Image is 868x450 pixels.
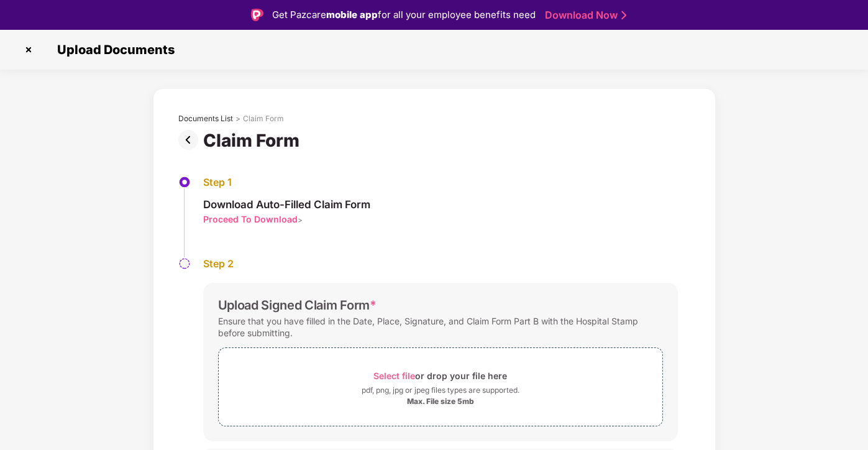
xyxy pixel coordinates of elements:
[178,257,191,270] img: svg+xml;base64,PHN2ZyBpZD0iU3RlcC1QZW5kaW5nLTMyeDMyIiB4bWxucz0iaHR0cDovL3d3dy53My5vcmcvMjAwMC9zdm...
[219,357,662,416] span: Select fileor drop your file herepdf, png, jpg or jpeg files types are supported.Max. File size 5mb
[621,9,626,22] img: Stroke
[203,176,370,189] div: Step 1
[272,7,536,22] div: Get Pazcare for all your employee benefits need
[178,176,191,188] img: svg+xml;base64,PHN2ZyBpZD0iU3RlcC1BY3RpdmUtMzJ4MzIiIHhtbG5zPSJodHRwOi8vd3d3LnczLm9yZy8yMDAwL3N2Zy...
[19,40,39,60] img: svg+xml;base64,PHN2ZyBpZD0iQ3Jvc3MtMzJ4MzIiIHhtbG5zPSJodHRwOi8vd3d3LnczLm9yZy8yMDAwL3N2ZyIgd2lkdG...
[203,130,304,151] div: Claim Form
[45,42,181,57] span: Upload Documents
[373,367,507,384] div: or drop your file here
[178,130,203,150] img: svg+xml;base64,PHN2ZyBpZD0iUHJldi0zMngzMiIgeG1sbnM9Imh0dHA6Ly93d3cudzMub3JnLzIwMDAvc3ZnIiB3aWR0aD...
[362,384,519,397] div: pdf, png, jpg or jpeg files types are supported.
[326,9,378,21] strong: mobile app
[203,257,678,270] div: Step 2
[407,397,474,406] div: Max. File size 5mb
[218,313,663,341] div: Ensure that you have filled in the Date, Place, Signature, and Claim Form Part B with the Hospita...
[203,213,298,225] div: Proceed To Download
[251,9,263,21] img: Logo
[545,9,623,22] a: Download Now
[243,114,284,124] div: Claim Form
[218,298,377,313] div: Upload Signed Claim Form
[373,370,415,381] span: Select file
[178,114,233,124] div: Documents List
[235,114,240,124] div: >
[298,215,303,224] span: >
[203,198,370,211] div: Download Auto-Filled Claim Form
